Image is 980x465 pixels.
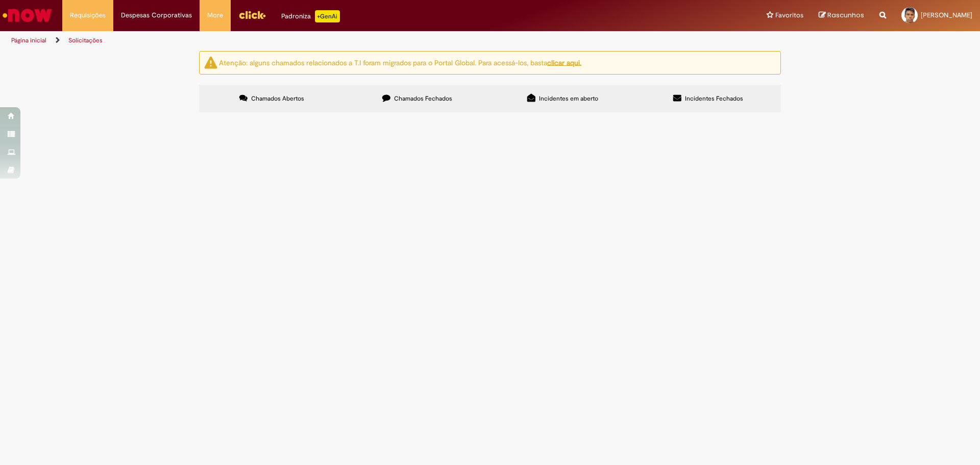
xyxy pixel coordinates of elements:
[238,7,266,22] img: click_logo_yellow_360x200.png
[1,5,54,26] img: ServiceNow
[315,10,340,22] p: +GenAi
[921,11,972,19] span: [PERSON_NAME]
[70,10,106,20] span: Requisições
[827,10,864,20] span: Rascunhos
[207,10,223,20] span: More
[539,94,598,103] span: Incidentes em aberto
[11,36,46,44] a: Página inicial
[8,31,646,50] ul: Trilhas de página
[219,58,581,67] ng-bind-html: Atenção: alguns chamados relacionados a T.I foram migrados para o Portal Global. Para acessá-los,...
[819,11,864,20] a: Rascunhos
[281,10,340,22] div: Padroniza
[251,94,304,103] span: Chamados Abertos
[394,94,452,103] span: Chamados Fechados
[685,94,743,103] span: Incidentes Fechados
[68,36,103,44] a: Solicitações
[547,58,581,67] a: clicar aqui.
[121,10,192,20] span: Despesas Corporativas
[775,10,803,20] span: Favoritos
